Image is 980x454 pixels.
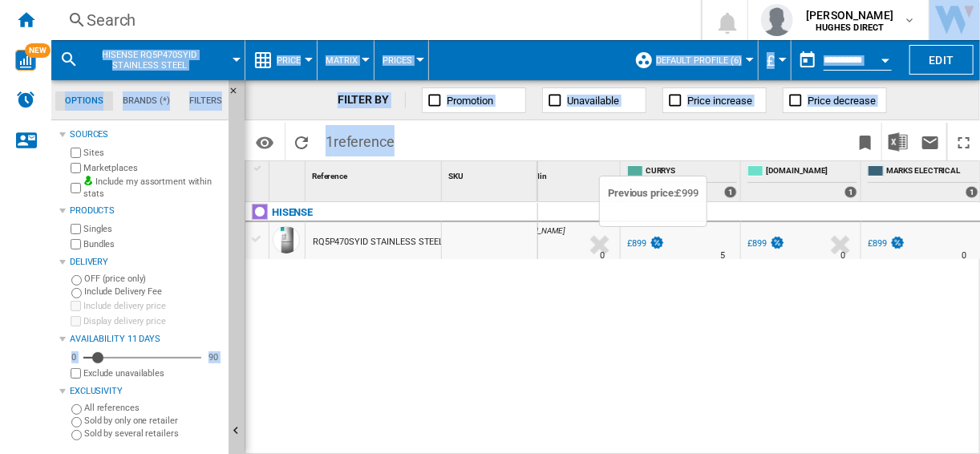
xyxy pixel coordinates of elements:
[83,176,222,201] label: Include my assortment within stats
[272,203,313,222] div: Click to filter on that brand
[71,368,81,379] input: Display delivery price
[948,123,980,160] button: Maximize
[84,415,222,427] label: Sold by only one retailer
[962,248,966,264] div: Delivery Time : 0 day
[422,87,526,113] button: Promotion
[71,316,81,326] input: Display delivery price
[83,300,222,312] label: Include delivery price
[687,95,752,107] span: Price increase
[59,40,237,80] div: HISENSE RQ5P470SYID STAINLESS STEEL
[882,123,914,160] button: Download in Excel
[600,248,605,264] div: Delivery Time : 0 day
[277,55,301,66] span: Price
[83,162,222,174] label: Marketplaces
[55,91,113,111] md-tab-item: Options
[338,92,406,108] div: FILTER BY
[87,9,659,31] div: Search
[71,224,81,234] input: Singles
[624,161,740,201] div: CURRYS 1 offers sold by CURRYS
[83,176,93,185] img: mysite-bg-18x18.png
[656,55,742,66] span: Default profile (6)
[627,238,646,249] div: £899
[646,165,737,179] span: CURRYS
[816,22,885,33] b: HUGHES DIRECT
[84,402,222,414] label: All references
[253,40,309,80] div: Price
[70,256,222,269] div: Delivery
[83,367,222,379] label: Exclude unavailables
[383,55,412,66] span: Prices
[724,186,737,198] div: 1 offers sold by CURRYS
[84,273,222,285] label: OFF (price only)
[448,172,464,180] span: SKU
[889,236,905,249] img: promotionV3.png
[313,224,443,261] div: RQ5P470SYID STAINLESS STEEL
[886,165,978,179] span: MARKS ELECTRICAL
[383,40,420,80] button: Prices
[84,428,222,440] label: Sold by several retailers
[85,40,230,80] button: HISENSE RQ5P470SYID STAINLESS STEEL
[909,45,974,75] button: Edit
[83,238,222,250] label: Bundles
[285,123,318,160] button: Reload
[70,333,222,346] div: Availability 11 Days
[865,236,905,252] div: £899
[761,4,793,36] img: profile.jpg
[747,238,767,249] div: £899
[71,301,81,311] input: Include delivery price
[71,148,81,158] input: Sites
[71,275,82,286] input: OFF (price only)
[70,385,222,398] div: Exclusivity
[309,161,441,186] div: Sort None
[83,147,222,159] label: Sites
[914,123,946,160] button: Send this report by email
[113,91,180,111] md-tab-item: Brands (*)
[769,236,785,249] img: promotionV3.png
[849,123,881,160] button: Bookmark this report
[767,52,775,69] span: £
[25,43,51,58] span: NEW
[625,236,665,252] div: £899
[318,123,403,156] span: 1
[71,239,81,249] input: Bundles
[767,40,783,80] div: £
[205,351,222,363] div: 90
[71,288,82,298] input: Include Delivery Fee
[445,161,537,186] div: SKU Sort None
[71,163,81,173] input: Marketplaces
[662,87,767,113] button: Price increase
[656,40,750,80] button: Default profile (6)
[273,161,305,186] div: Sort None
[567,95,619,107] span: Unavailable
[312,172,347,180] span: Reference
[84,286,222,298] label: Include Delivery Fee
[71,417,82,428] input: Sold by only one retailer
[180,91,232,111] md-tab-item: Filters
[85,50,214,71] span: HISENSE RQ5P470SYID STAINLESS STEEL
[745,236,785,252] div: £899
[844,186,857,198] div: 1 offers sold by AO.COM
[277,40,309,80] button: Price
[83,223,222,235] label: Singles
[83,350,201,366] md-slider: Availability
[840,248,845,264] div: Delivery Time : 0 day
[334,133,395,150] span: reference
[70,205,222,217] div: Products
[71,178,81,198] input: Include my assortment within stats
[792,44,824,76] button: md-calendar
[309,161,441,186] div: Reference Sort None
[966,186,978,198] div: 1 offers sold by MARKS ELECTRICAL
[326,40,366,80] button: Matrix
[445,161,537,186] div: Sort None
[504,161,620,186] div: Profile Min Sort None
[447,95,493,107] span: Promotion
[15,50,36,71] img: wise-card.svg
[808,95,876,107] span: Price decrease
[542,87,646,113] button: Unavailable
[16,90,35,109] img: alerts-logo.svg
[249,128,281,156] button: Options
[783,87,887,113] button: Price decrease
[889,132,908,152] img: excel-24x24.png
